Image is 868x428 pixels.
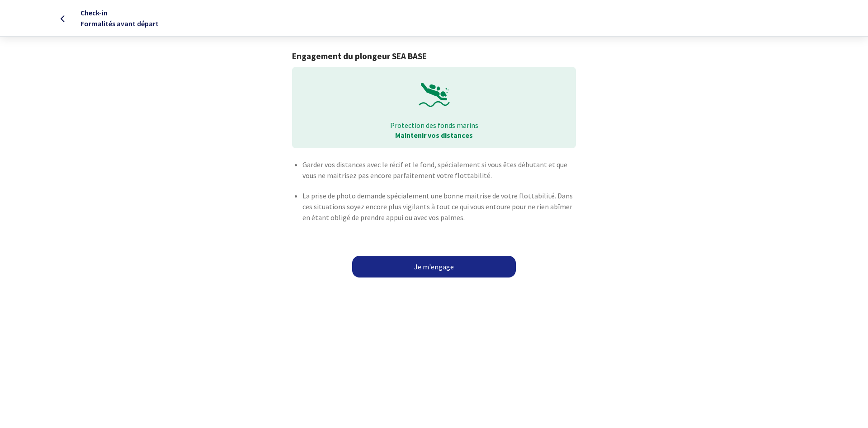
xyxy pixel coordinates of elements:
a: Je m'engage [352,256,516,277]
p: Garder vos distances avec le récif et le fond, spécialement si vous êtes débutant et que vous ne ... [302,159,576,181]
p: La prise de photo demande spécialement une bonne maitrise de votre flottabilité. Dans ces situati... [302,190,576,223]
h1: Engagement du plongeur SEA BASE [292,51,576,61]
span: Check-in Formalités avant départ [80,8,159,28]
p: Protection des fonds marins [298,120,569,130]
strong: Maintenir vos distances [395,131,473,140]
